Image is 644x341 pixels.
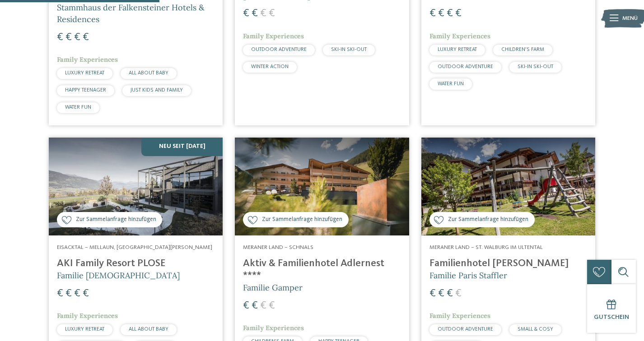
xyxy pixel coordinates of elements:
span: € [447,8,453,19]
span: LUXURY RETREAT [65,70,104,76]
span: € [74,288,80,299]
span: € [74,32,80,43]
img: Aktiv & Familienhotel Adlernest **** [235,138,409,235]
span: WATER FUN [65,105,91,110]
span: SKI-IN SKI-OUT [518,64,553,69]
span: € [455,8,462,19]
span: CHILDREN’S FARM [501,47,544,52]
span: € [429,288,436,299]
span: SKI-IN SKI-OUT [331,47,367,52]
span: € [260,300,266,311]
span: SMALL & COSY [518,327,553,332]
span: JUST KIDS AND FAMILY [131,88,183,93]
span: Familie [DEMOGRAPHIC_DATA] [57,270,180,281]
span: € [243,300,249,311]
h4: Aktiv & Familienhotel Adlernest **** [243,258,401,282]
span: € [252,300,258,311]
span: € [83,288,89,299]
span: HAPPY TEENAGER [65,88,106,93]
span: € [438,8,444,19]
span: € [65,288,72,299]
span: Family Experiences [57,312,118,320]
span: € [243,8,249,19]
span: € [438,288,444,299]
span: € [252,8,258,19]
span: ALL ABOUT BABY [129,327,168,332]
span: Zur Sammelanfrage hinzufügen [76,216,156,224]
span: Stammhaus der Falkensteiner Hotels & Residences [57,2,205,24]
span: Gutschein [594,314,629,320]
span: Family Experiences [243,324,304,332]
span: Family Experiences [429,312,490,320]
span: € [57,32,63,43]
span: € [83,32,89,43]
a: Gutschein [587,284,636,333]
span: Familie Paris Staffler [429,270,507,281]
span: Zur Sammelanfrage hinzufügen [448,216,528,224]
img: Familienhotels gesucht? Hier findet ihr die besten! [421,138,595,235]
span: Meraner Land – Schnals [243,244,313,250]
span: OUTDOOR ADVENTURE [438,64,493,69]
h4: Familienhotel [PERSON_NAME] [429,258,587,270]
span: € [260,8,266,19]
span: Family Experiences [429,32,490,40]
span: € [65,32,72,43]
span: Family Experiences [243,32,304,40]
span: € [447,288,453,299]
span: € [57,288,63,299]
span: OUTDOOR ADVENTURE [438,327,493,332]
img: Familienhotels gesucht? Hier findet ihr die besten! [49,138,223,235]
h4: AKI Family Resort PLOSE [57,258,215,270]
span: Familie Gamper [243,282,303,293]
span: WINTER ACTION [251,64,289,69]
span: € [269,8,275,19]
span: Family Experiences [57,55,118,64]
span: WATER FUN [438,81,464,87]
span: Eisacktal – Mellaun, [GEOGRAPHIC_DATA][PERSON_NAME] [57,244,212,250]
span: Zur Sammelanfrage hinzufügen [262,216,342,224]
span: € [269,300,275,311]
span: € [429,8,436,19]
span: OUTDOOR ADVENTURE [251,47,307,52]
span: Meraner Land – St. Walburg im Ultental [429,244,543,250]
span: LUXURY RETREAT [65,327,104,332]
span: LUXURY RETREAT [438,47,477,52]
span: € [455,288,462,299]
span: ALL ABOUT BABY [129,70,168,76]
